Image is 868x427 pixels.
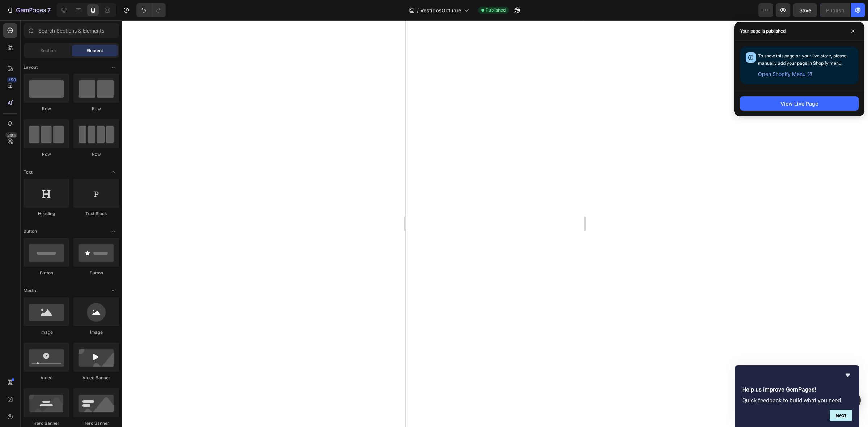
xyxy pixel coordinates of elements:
div: Row [73,106,119,112]
div: Button [24,270,69,276]
div: Image [24,329,69,336]
span: Toggle open [107,166,119,178]
span: Section [40,47,56,54]
span: / [417,7,419,14]
div: 450 [7,77,17,83]
button: Hide survey [843,371,852,380]
div: Row [24,151,69,158]
p: Quick feedback to build what you need. [742,397,852,404]
button: View Live Page [740,96,859,111]
div: Publish [826,7,844,14]
span: Button [24,228,37,235]
button: Publish [820,3,850,17]
p: 7 [47,6,51,14]
span: Toggle open [107,226,119,237]
div: Beta [5,132,17,138]
div: Text Block [73,210,119,217]
span: To show this page on your live store, please manually add your page in Shopify menu. [758,53,847,66]
button: Save [793,3,817,17]
div: Row [24,106,69,112]
span: Element [86,47,103,54]
div: Image [73,329,119,336]
button: 7 [3,3,54,17]
p: Your page is published [740,27,786,35]
div: Heading [24,210,69,217]
div: Undo/Redo [136,3,166,17]
div: Hero Banner [73,420,119,427]
span: Layout [24,64,38,71]
div: Button [73,270,119,276]
span: Media [24,287,36,294]
input: Search Sections & Elements [24,23,119,38]
span: Published [486,7,506,13]
span: Open Shopify Menu [758,70,805,78]
span: Text [24,169,33,175]
iframe: Design area [406,20,584,427]
span: Toggle open [107,285,119,296]
div: Help us improve GemPages! [742,371,852,421]
div: Row [73,151,119,158]
div: Hero Banner [24,420,69,427]
div: Video Banner [73,375,119,381]
div: View Live Page [780,100,818,107]
span: Save [799,7,811,13]
span: Toggle open [107,61,119,73]
div: Video [24,375,69,381]
h2: Help us improve GemPages! [742,385,852,394]
span: VestidosOctubre [420,7,461,14]
button: Next question [830,410,852,421]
